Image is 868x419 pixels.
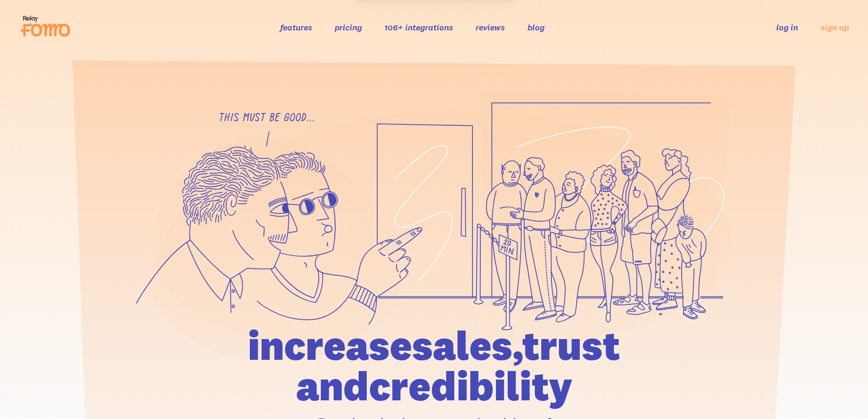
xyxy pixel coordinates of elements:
[187,325,681,406] h1: increase sales, trust and credibility
[527,22,545,33] a: blog
[776,22,798,33] a: log in
[820,22,849,33] a: sign up
[335,22,362,33] a: pricing
[384,22,453,33] a: 106+ integrations
[280,22,312,33] a: features
[476,22,505,33] a: reviews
